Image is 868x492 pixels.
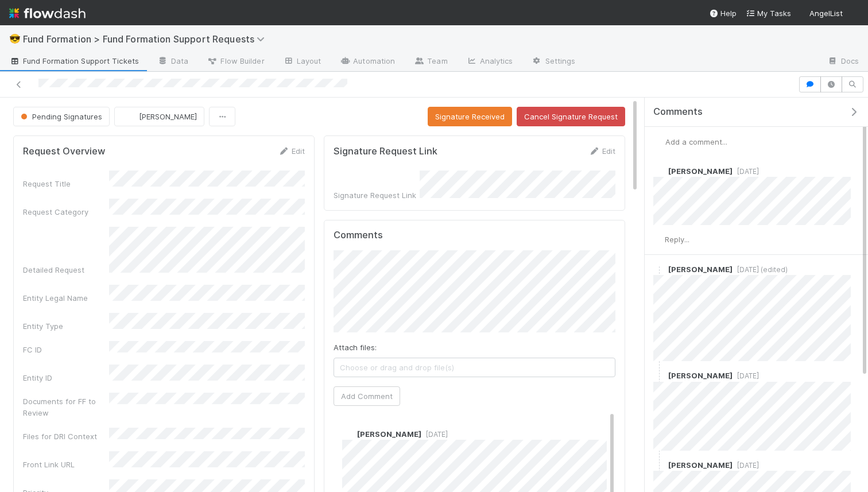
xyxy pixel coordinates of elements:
div: Documents for FF to Review [23,396,109,419]
a: Flow Builder [197,53,273,71]
button: Pending Signatures [13,107,110,126]
span: Choose or drag and drop file(s) [334,358,615,377]
h5: Request Overview [23,146,105,157]
span: Pending Signatures [18,112,102,121]
img: avatar_892eb56c-5b5a-46db-bf0b-2a9023d0e8f8.png [653,264,665,275]
h5: Signature Request Link [334,146,437,157]
div: Help [709,7,737,19]
img: avatar_d2b43477-63dc-4e62-be5b-6fdd450c05a1.png [654,136,665,148]
a: Automation [330,53,404,71]
span: [PERSON_NAME] [357,429,421,439]
span: Comments [653,106,703,118]
a: Edit [588,146,615,156]
a: Analytics [457,53,522,71]
span: [PERSON_NAME] [139,112,197,121]
span: Flow Builder [207,55,264,67]
span: [DATE] (edited) [733,265,788,274]
span: [DATE] [421,430,448,439]
span: Fund Formation > Fund Formation Support Requests [23,33,270,45]
img: avatar_892eb56c-5b5a-46db-bf0b-2a9023d0e8f8.png [653,459,665,471]
span: Fund Formation Support Tickets [9,55,139,67]
img: avatar_892eb56c-5b5a-46db-bf0b-2a9023d0e8f8.png [653,370,665,382]
span: 😎 [9,34,21,44]
img: avatar_d2b43477-63dc-4e62-be5b-6fdd450c05a1.png [847,8,859,20]
div: Request Category [23,206,109,218]
img: avatar_892eb56c-5b5a-46db-bf0b-2a9023d0e8f8.png [124,111,135,122]
span: [DATE] [733,461,759,470]
a: Data [148,53,197,71]
a: Docs [818,53,868,71]
span: [DATE] [733,371,759,380]
h5: Comments [334,230,615,241]
span: [DATE] [733,167,759,176]
a: Team [404,53,456,71]
div: Signature Request Link [334,189,420,201]
span: Add a comment... [665,137,727,146]
a: Settings [522,53,585,71]
button: Signature Received [428,107,512,126]
span: My Tasks [746,9,791,18]
a: My Tasks [746,7,791,19]
span: [PERSON_NAME] [668,460,733,470]
span: Reply... [665,235,689,244]
div: Front Link URL [23,459,109,470]
div: Entity Type [23,320,109,332]
span: AngelList [809,9,843,18]
button: Add Comment [334,386,400,406]
span: [PERSON_NAME] [668,166,733,176]
div: Request Title [23,178,109,189]
img: avatar_892eb56c-5b5a-46db-bf0b-2a9023d0e8f8.png [653,165,665,177]
img: logo-inverted-e16ddd16eac7371096b0.svg [9,3,86,23]
div: Entity ID [23,372,109,383]
div: FC ID [23,344,109,355]
div: Detailed Request [23,264,109,276]
button: [PERSON_NAME] [114,107,204,126]
img: avatar_892eb56c-5b5a-46db-bf0b-2a9023d0e8f8.png [342,428,354,440]
div: Files for DRI Context [23,431,109,442]
a: Edit [278,146,305,156]
a: Layout [274,53,331,71]
div: Entity Legal Name [23,292,109,304]
span: [PERSON_NAME] [668,371,733,380]
button: Cancel Signature Request [517,107,625,126]
label: Attach files: [334,342,377,353]
span: [PERSON_NAME] [668,265,733,274]
img: avatar_d2b43477-63dc-4e62-be5b-6fdd450c05a1.png [653,234,665,246]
